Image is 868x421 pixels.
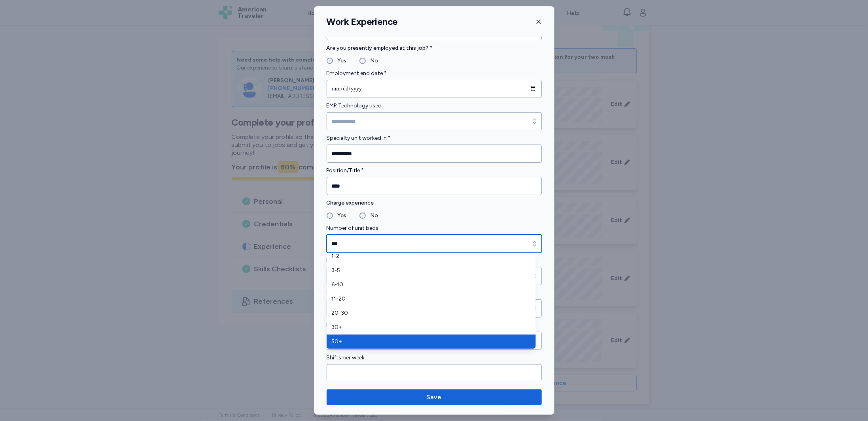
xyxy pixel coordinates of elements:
[331,338,522,346] span: 50+
[331,281,522,289] span: 6-10
[331,267,522,274] span: 3-5
[331,252,522,260] span: 1-2
[331,295,522,303] span: 11-20
[331,323,522,331] span: 30+
[331,309,522,317] span: 20-30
